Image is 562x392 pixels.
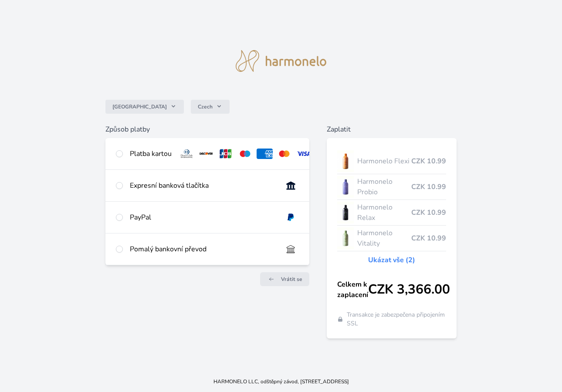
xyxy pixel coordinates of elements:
[296,149,312,159] img: visa.svg
[218,149,234,159] img: jcb.svg
[327,124,457,135] h6: Zaplatit
[337,202,354,223] img: CLEAN_RELAX_se_stinem_x-lo.jpg
[237,149,253,159] img: maestro.svg
[337,279,368,300] span: Celkem k zaplacení
[283,244,299,254] img: bankTransfer_IBAN.svg
[357,176,412,197] span: Harmonelo Probio
[357,228,412,249] span: Harmonelo Vitality
[281,276,302,283] span: Vrátit se
[130,244,276,254] div: Pomalý bankovní převod
[283,180,299,191] img: onlineBanking_CZ.svg
[337,150,354,172] img: CLEAN_FLEXI_se_stinem_x-hi_(1)-lo.jpg
[191,100,230,114] button: Czech
[257,149,273,159] img: amex.svg
[198,149,214,159] img: discover.svg
[357,202,412,223] span: Harmonelo Relax
[105,100,184,114] button: [GEOGRAPHIC_DATA]
[236,50,326,72] img: logo.svg
[347,311,446,328] span: Transakce je zabezpečena připojením SSL
[368,255,415,265] a: Ukázat vše (2)
[105,124,309,135] h6: Způsob platby
[112,103,167,110] span: [GEOGRAPHIC_DATA]
[283,212,299,223] img: paypal.svg
[357,156,412,166] span: Harmonelo Flexi
[276,149,292,159] img: mc.svg
[337,227,354,249] img: CLEAN_VITALITY_se_stinem_x-lo.jpg
[260,272,309,286] a: Vrátit se
[130,149,172,159] div: Platba kartou
[411,156,446,166] span: CZK 10.99
[130,180,276,191] div: Expresní banková tlačítka
[179,149,195,159] img: diners.svg
[411,207,446,218] span: CZK 10.99
[337,176,354,198] img: CLEAN_PROBIO_se_stinem_x-lo.jpg
[411,233,446,243] span: CZK 10.99
[130,212,276,223] div: PayPal
[368,282,450,297] span: CZK 3,366.00
[198,103,213,110] span: Czech
[411,182,446,192] span: CZK 10.99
